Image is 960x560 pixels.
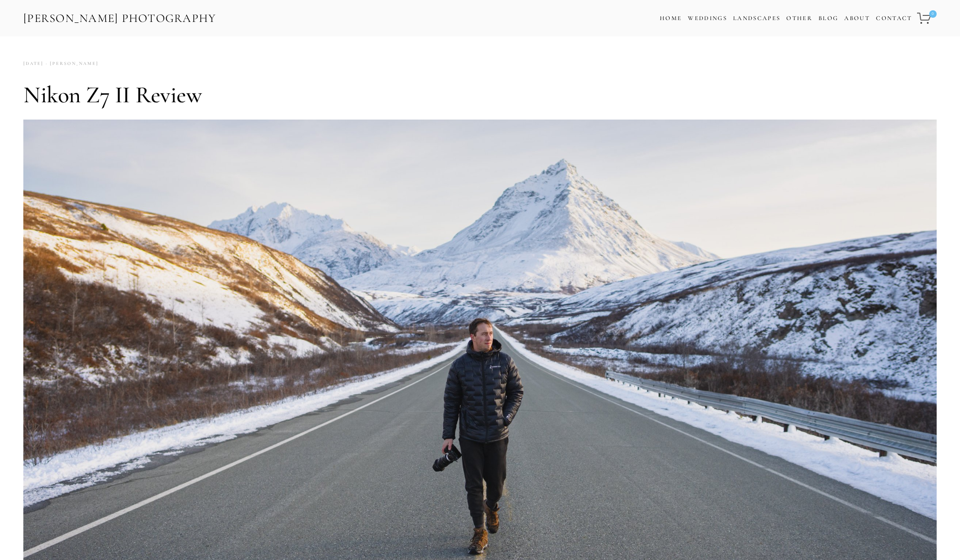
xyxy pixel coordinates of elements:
[23,57,43,70] time: [DATE]
[916,7,938,29] a: 0 items in cart
[786,14,812,22] a: Other
[819,12,838,25] a: Blog
[929,10,937,18] span: 0
[22,8,217,29] a: [PERSON_NAME] Photography
[43,57,99,70] a: [PERSON_NAME]
[733,14,780,22] a: Landscapes
[660,12,682,25] a: Home
[844,12,870,25] a: About
[876,12,912,25] a: Contact
[688,14,727,22] a: Weddings
[23,81,937,109] h1: Nikon Z7 II Review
